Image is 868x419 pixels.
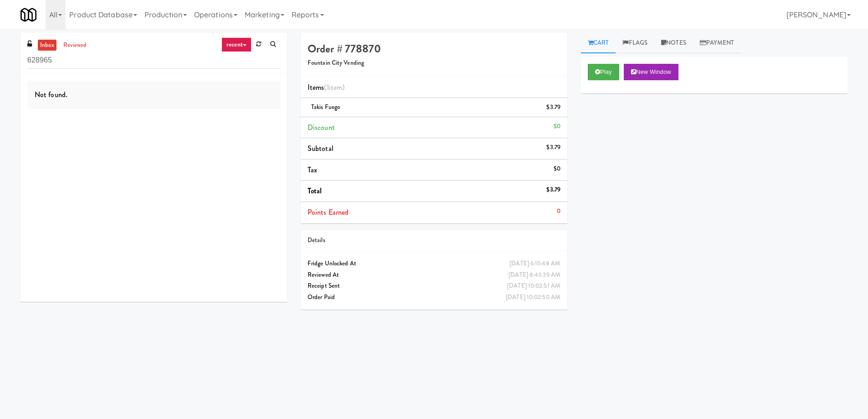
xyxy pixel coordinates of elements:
[581,33,616,53] a: Cart
[308,122,335,133] span: Discount
[546,184,560,196] div: $3.79
[329,82,342,93] ng-pluralize: item
[509,258,560,269] div: [DATE] 6:15:48 AM
[624,64,678,80] button: New Window
[35,89,67,100] span: Not found.
[308,280,560,292] div: Receipt Sent
[557,206,560,217] div: 0
[308,82,344,93] span: Items
[308,258,560,269] div: Fridge Unlocked At
[654,33,693,53] a: Notes
[27,52,280,69] input: Search vision orders
[308,60,560,67] h5: Fountain City Vending
[308,186,322,196] span: Total
[616,33,654,53] a: Flags
[546,142,560,153] div: $3.79
[308,207,349,217] span: Points Earned
[324,82,344,93] span: (1 )
[588,64,619,80] button: Play
[308,43,560,55] h4: Order # 778870
[21,7,36,23] img: Micromart
[508,269,560,281] div: [DATE] 8:43:39 AM
[693,33,741,53] a: Payment
[506,292,560,303] div: [DATE] 10:02:50 AM
[308,143,334,154] span: Subtotal
[38,40,56,51] a: inbox
[221,37,252,52] a: recent
[308,292,560,303] div: Order Paid
[311,103,340,111] span: Takis Fuego
[308,269,560,281] div: Reviewed At
[554,121,560,132] div: $0
[61,40,89,51] a: reviewed
[308,235,560,246] div: Details
[546,102,560,113] div: $3.79
[507,280,560,292] div: [DATE] 10:02:51 AM
[308,165,317,175] span: Tax
[554,163,560,175] div: $0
